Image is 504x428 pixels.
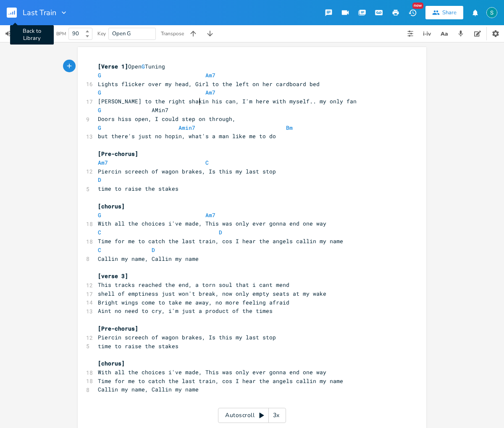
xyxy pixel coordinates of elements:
div: Key [97,31,106,36]
span: With all the choices i've made, This was only ever gonna end one way [98,220,326,227]
span: This tracks reached the end, a torn soul that i cant mend [98,281,289,289]
span: C [98,246,101,254]
span: but there's just no hopin, what's a man like me to do [98,132,276,140]
button: Back to Library [7,3,24,23]
span: [PERSON_NAME] to the right shakin his can, I'm here with myself.. my only fan [98,97,357,105]
span: Callin my name, Callin my name [98,255,199,263]
span: Bright wings come to take me away, no more feeling afraid [98,299,289,306]
span: Last Train [23,9,56,16]
span: Piercin screech of wagon brakes, Is this my last stop [98,168,276,175]
span: Aint no need to cry, i'm just a product of the times [98,307,273,315]
span: Am7 [205,89,215,96]
span: G [98,124,101,131]
span: time to raise the stakes [98,185,178,192]
span: Amin7 [178,124,195,131]
div: Share [442,9,457,16]
span: G [98,106,101,114]
span: Am7 [205,71,215,79]
span: Open Tuning [98,63,165,70]
span: [Pre-chorus] [98,325,138,332]
span: [verse 3] [98,272,128,280]
span: Doors hiss open, I could step on through, [98,115,236,123]
button: New [404,5,421,20]
span: G [142,63,145,70]
span: AMin7 [98,106,168,114]
div: New [412,3,423,9]
span: Piercin screech of wagon brakes, Is this my last stop [98,333,276,341]
span: Bm [286,124,293,131]
span: shell of emptiness just won't break, now only empty seats at my wake [98,290,326,297]
span: Time for me to catch the last train, cos I hear the angels callin my name [98,237,343,245]
span: D [152,246,155,254]
span: With all the choices i've made, This was only ever gonna end one way [98,368,326,376]
span: [chorus] [98,202,125,210]
span: [chorus] [98,360,125,367]
img: Stevie Jay [486,7,497,18]
div: BPM [56,32,66,36]
span: C [205,159,209,166]
span: Am7 [205,211,215,219]
span: D [219,228,222,236]
div: 3x [269,408,284,423]
span: time to raise the stakes [98,342,178,350]
span: G [98,211,101,219]
span: [Verse 1] [98,63,128,70]
span: Time for me to catch the last train, cos I hear the angels callin my name [98,377,343,385]
button: Share [425,6,463,19]
span: [Pre-chorus] [98,150,138,158]
span: C [98,228,101,236]
div: Autoscroll [218,408,286,423]
span: G [98,71,101,79]
span: Callin my name, Callin my name [98,386,199,393]
span: D [98,176,101,184]
span: G [98,89,101,96]
span: Open G [112,30,131,37]
span: Am7 [98,159,108,166]
span: Lights flicker over my head, Girl to the left on her cardboard bed [98,80,320,88]
div: Transpose [161,31,184,36]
